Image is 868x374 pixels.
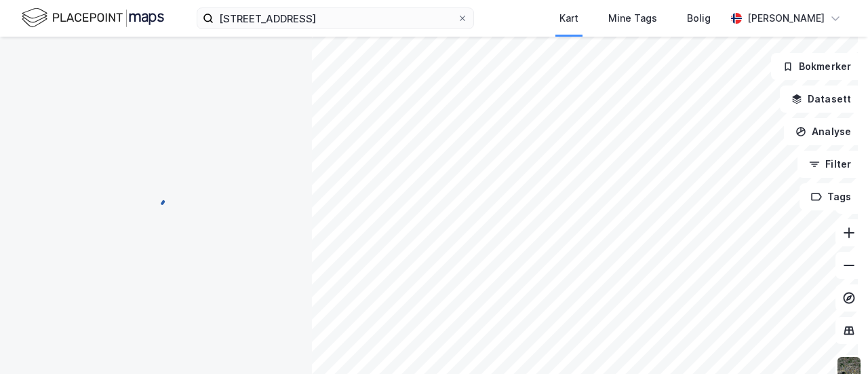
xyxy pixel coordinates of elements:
img: spinner.a6d8c91a73a9ac5275cf975e30b51cfb.svg [145,187,167,208]
button: Datasett [780,86,863,113]
button: Analyse [784,118,863,145]
div: Bolig [687,10,711,26]
img: logo.f888ab2527a4732fd821a326f86c7f29.svg [22,6,164,30]
iframe: Chat Widget [800,309,868,374]
div: Mine Tags [608,10,657,26]
button: Tags [800,183,863,210]
input: Søk på adresse, matrikkel, gårdeiere, leietakere eller personer [214,8,457,29]
div: Kart [559,10,578,26]
button: Filter [797,151,863,178]
button: Bokmerker [771,53,863,80]
div: Kontrollprogram for chat [800,309,868,374]
div: [PERSON_NAME] [747,10,825,26]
